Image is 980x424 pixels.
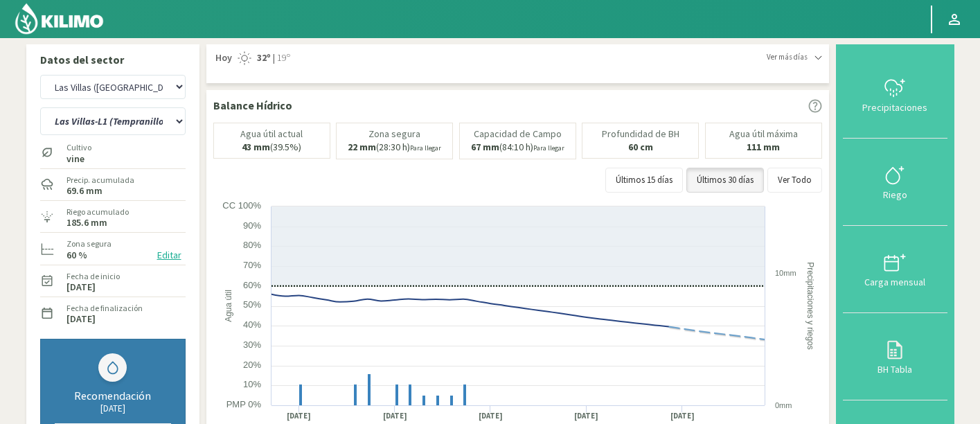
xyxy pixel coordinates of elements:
span: | [273,51,275,65]
text: 30% [242,339,260,350]
text: [DATE] [287,411,311,421]
small: Para llegar [533,143,564,152]
p: Capacidad de Campo [474,129,562,139]
text: [DATE] [478,411,502,421]
text: 80% [242,240,260,250]
small: Para llegar [410,143,441,152]
label: vine [66,154,91,164]
p: (84:10 h) [471,142,564,153]
p: Datos del sector [40,51,186,68]
button: Riego [843,139,947,226]
text: CC 100% [222,200,261,211]
div: Recomendación [55,389,171,403]
label: Fecha de finalización [66,302,143,315]
button: Carga mensual [843,226,947,313]
label: Cultivo [66,141,91,154]
b: 22 mm [348,141,376,153]
label: Precip. acumulada [66,174,134,186]
p: Agua útil máxima [729,129,798,139]
text: 60% [242,280,260,290]
button: Últimos 15 días [605,168,683,193]
text: 20% [242,360,260,370]
p: (28:30 h) [348,142,441,153]
text: [DATE] [382,411,407,421]
label: 185.6 mm [66,218,107,227]
strong: 32º [257,51,271,64]
label: Fecha de inicio [66,270,120,283]
b: 43 mm [242,141,270,153]
div: Riego [847,190,943,200]
text: [DATE] [574,411,598,421]
button: Últimos 30 días [686,168,764,193]
text: 0mm [775,401,792,409]
div: Carga mensual [847,277,943,287]
text: 40% [242,319,260,330]
label: 69.6 mm [66,186,103,195]
text: [DATE] [670,411,694,421]
button: Editar [153,247,186,263]
p: Profundidad de BH [602,129,679,139]
label: [DATE] [66,315,96,324]
div: [DATE] [55,403,171,414]
span: Ver más días [767,51,808,63]
p: Agua útil actual [240,129,303,139]
text: 50% [242,299,260,310]
b: 60 cm [628,141,653,153]
b: 67 mm [471,141,499,153]
span: Hoy [213,51,232,65]
label: [DATE] [66,283,96,292]
div: Precipitaciones [847,103,943,112]
label: 60 % [66,251,87,260]
text: 10mm [775,269,796,277]
text: 70% [242,260,260,270]
img: Kilimo [14,2,105,35]
button: Ver Todo [767,168,822,193]
text: Agua útil [224,290,233,322]
b: 111 mm [747,141,780,153]
p: Balance Hídrico [213,97,292,114]
text: Precipitaciones y riegos [805,262,815,350]
span: 19º [275,51,290,65]
div: BH Tabla [847,364,943,374]
button: BH Tabla [843,313,947,400]
text: 10% [242,379,260,389]
button: Precipitaciones [843,51,947,139]
label: Zona segura [66,238,112,250]
text: 90% [242,220,260,231]
p: (39.5%) [242,142,301,152]
text: PMP 0% [226,399,261,409]
label: Riego acumulado [66,206,129,218]
p: Zona segura [368,129,420,139]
